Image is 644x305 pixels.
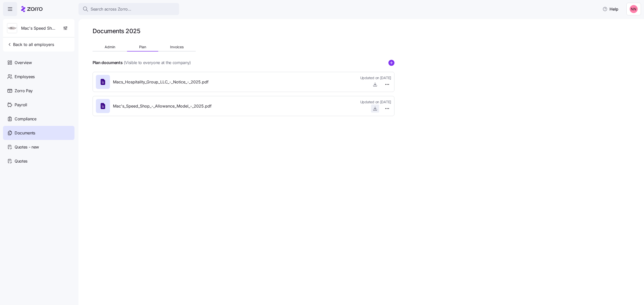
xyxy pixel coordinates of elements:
[124,60,191,66] span: (Visible to everyone at the company)
[15,130,35,136] span: Documents
[15,116,36,122] span: Compliance
[7,23,17,33] img: Employer logo
[78,3,179,15] button: Search across Zorro...
[15,158,27,164] span: Quotes
[7,41,54,47] span: Back to all employers
[139,45,146,49] span: Plan
[15,102,27,108] span: Payroll
[15,144,39,150] span: Quotes - new
[113,103,212,109] span: Mac's_Speed_Shop_-_Allowance_Model_-_2025.pdf
[598,4,622,14] button: Help
[630,5,638,13] img: 37cb906d10cb440dd1cb011682786431
[3,84,74,98] a: Zorro Pay
[113,79,209,85] span: Macs_Hospitality_Group_LLC_-_Notice_-_2025.pdf
[3,126,74,140] a: Documents
[15,88,33,94] span: Zorro Pay
[93,60,123,66] h4: Plan documents
[21,25,56,31] span: Mac's Speed Shop
[3,112,74,126] a: Compliance
[3,154,74,168] a: Quotes
[105,45,115,49] span: Admin
[3,56,74,70] a: Overview
[15,60,32,66] span: Overview
[360,99,391,105] span: Updated on [DATE]
[170,45,184,49] span: Invoices
[3,98,74,112] a: Payroll
[93,27,140,35] h1: Documents 2025
[388,60,394,66] svg: add icon
[15,74,35,80] span: Employees
[5,39,56,49] button: Back to all employers
[91,6,131,12] span: Search across Zorro...
[3,70,74,84] a: Employees
[360,75,391,80] span: Updated on [DATE]
[602,6,618,12] span: Help
[3,140,74,154] a: Quotes - new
